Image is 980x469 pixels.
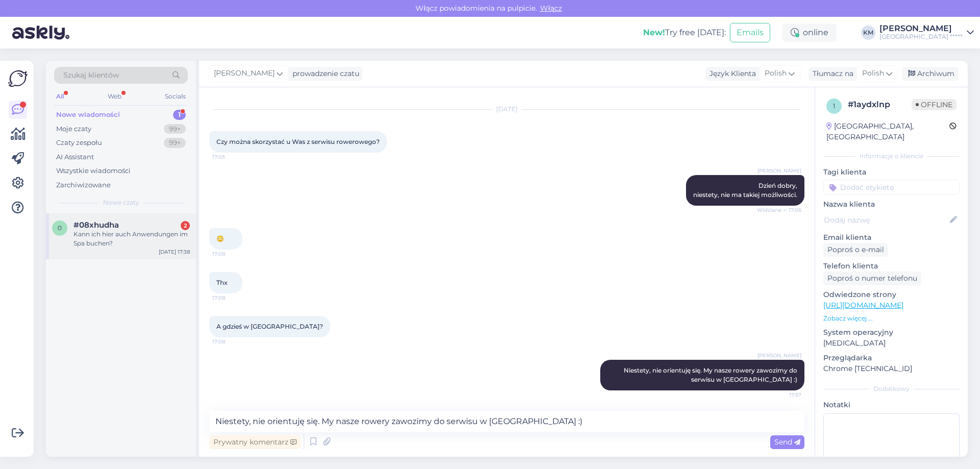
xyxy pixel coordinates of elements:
[808,68,853,79] div: Tłumacz na
[56,124,91,134] div: Moje czaty
[214,68,275,79] span: [PERSON_NAME]
[8,69,28,88] img: Askly Logo
[624,366,799,383] span: Niestety, nie orientuję się. My nasze rowery zawozimy do serwisu w [GEOGRAPHIC_DATA] :)
[216,138,380,145] span: Czy można skorzystać u Was z serwisu rowerowego?
[862,68,884,79] span: Polish
[159,248,190,256] div: [DATE] 17:38
[879,24,974,41] a: [PERSON_NAME][GEOGRAPHIC_DATA] *****
[782,23,837,42] div: online
[823,400,960,410] p: Notatki
[216,323,323,330] span: A gdzieś w [GEOGRAPHIC_DATA]?
[757,167,801,175] span: [PERSON_NAME]
[823,327,960,338] p: System operacyjny
[757,352,801,359] span: [PERSON_NAME]
[54,90,66,103] div: All
[765,68,787,79] span: Polish
[823,384,960,393] div: Dodatkowy
[848,98,912,111] div: # 1aydxlnp
[288,68,359,79] div: prowadzenie czatu
[643,27,726,39] div: Try free [DATE]:
[63,70,119,81] span: Szukaj klientów
[216,235,224,242] span: 😳
[56,138,102,148] div: Czaty zespołu
[212,250,251,258] span: 17:08
[823,363,960,374] p: Chrome [TECHNICAL_ID]
[56,152,94,162] div: AI Assistant
[73,230,190,248] div: Kann ich hier auch Anwendungen im Spa buchen?
[212,153,251,161] span: 17:05
[823,180,960,195] input: Dodać etykietę
[823,167,960,178] p: Tagi klienta
[823,232,960,243] p: Email klienta
[56,166,131,176] div: Wszystkie wiadomości
[705,68,756,79] div: Język Klienta
[103,198,139,207] span: Nowe czaty
[209,105,804,114] div: [DATE]
[823,314,960,323] p: Zobacz więcej ...
[902,67,959,81] div: Archiwum
[861,26,875,40] div: KM
[823,289,960,300] p: Odwiedzone strony
[823,271,921,285] div: Poproś o numer telefonu
[823,338,960,349] p: [MEDICAL_DATA]
[823,243,888,257] div: Poproś o e-mail
[56,180,111,190] div: Zarchiwizowane
[823,152,960,161] div: Informacje o kliencie
[643,28,665,37] b: New!
[173,110,186,120] div: 1
[164,138,186,148] div: 99+
[212,338,251,345] span: 17:08
[56,110,120,120] div: Nowe wiadomości
[537,4,565,13] span: Włącz
[912,99,957,110] span: Offline
[58,224,62,232] span: 0
[163,90,188,103] div: Socials
[826,121,949,142] div: [GEOGRAPHIC_DATA], [GEOGRAPHIC_DATA]
[212,294,251,302] span: 17:08
[106,90,124,103] div: Web
[823,353,960,363] p: Przeglądarka
[164,124,186,134] div: 99+
[216,279,228,286] span: Thx
[823,301,903,310] a: [URL][DOMAIN_NAME]
[181,221,190,230] div: 2
[823,199,960,210] p: Nazwa klienta
[730,23,770,42] button: Emails
[823,261,960,271] p: Telefon klienta
[833,102,835,110] span: 1
[209,435,301,449] div: Prywatny komentarz
[73,220,119,230] span: #08xhudha
[774,437,800,447] span: Send
[879,24,963,33] div: [PERSON_NAME]
[824,214,948,226] input: Dodaj nazwę
[763,391,801,399] span: 17:57
[757,206,801,214] span: Widziane ✓ 17:06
